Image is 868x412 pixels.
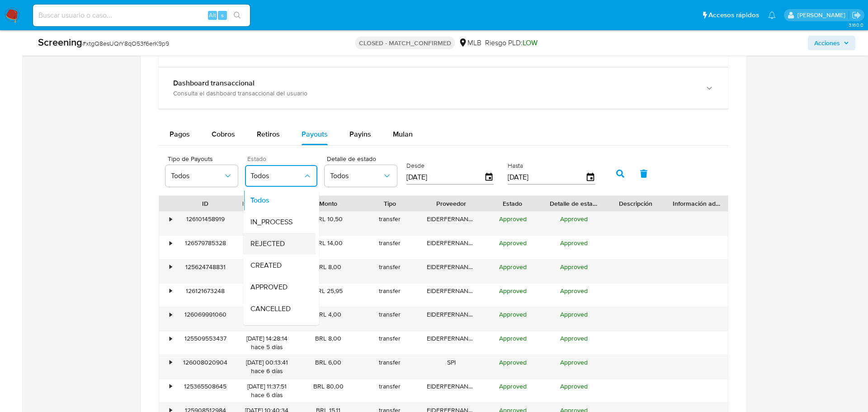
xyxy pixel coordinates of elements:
[38,35,82,49] b: Screening
[221,11,224,19] span: s
[849,21,863,28] span: 3.160.0
[485,38,538,48] span: Riesgo PLD:
[814,36,840,50] span: Acciones
[33,9,250,21] input: Buscar usuario o caso...
[808,36,855,50] button: Acciones
[209,11,216,19] span: Alt
[523,38,538,48] span: LOW
[797,11,849,19] p: nicolas.tyrkiel@mercadolibre.com
[458,38,481,48] div: MLB
[768,11,776,19] a: Notificaciones
[228,9,246,22] button: search-icon
[708,10,759,20] span: Accesos rápidos
[355,37,455,49] p: CLOSED - MATCH_CONFIRMED
[852,10,861,20] a: Salir
[82,39,169,48] span: # xtgQ8esUQrY8qO53f6erK9p9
